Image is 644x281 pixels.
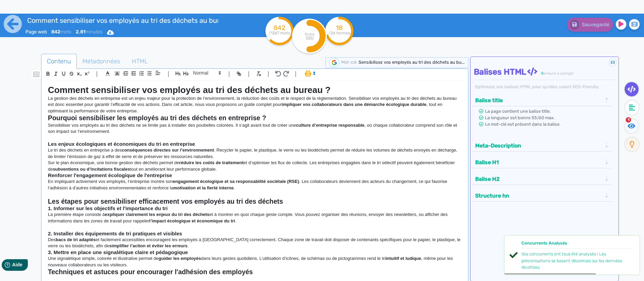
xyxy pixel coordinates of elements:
[626,117,631,123] span: 1
[328,31,350,35] tspan: /26 termes
[473,140,604,151] button: Meta-Description
[274,24,286,32] tspan: 842
[473,173,611,185] div: Balise H2
[48,212,462,224] p: La première étape consiste à et à montrer en quoi chaque geste compte. Vous pouvez organiser des ...
[48,95,462,114] p: La gestion des déchets en entreprise est un enjeu majeur pour la protection de l’environnement, l...
[473,190,604,201] button: Structure hn
[48,178,462,191] p: En impliquant activement vos employés, l’entreprise montre son . Les collaborateurs deviennent de...
[473,95,611,106] div: Balise title
[521,240,633,249] div: Concurrents Analysés
[48,85,330,95] strong: Comment sensibiliser vos employés au tri des déchets au bureau ?
[48,249,188,255] strong: 3. Mettre en place une signalétique claire et pédagogique
[473,190,611,201] div: Structure hn
[48,205,168,211] strong: 1. Informer sur les objectifs et l'importance du tri
[76,29,103,35] span: minutes
[179,160,244,165] strong: réduire les coûts de traitement
[48,147,462,160] p: Le tri des déchets en entreprise a des . Recycler le papier, le plastique, le verre ou les biodéc...
[474,83,617,90] div: Optimisez vos balises HTML pour qu’elles soient SEO-friendly.
[306,35,314,41] tspan: SEO
[51,29,60,35] b: 842
[473,140,611,151] div: Meta-Description
[48,268,253,276] strong: Techniques et astuces pour encourager l'adhésion des employés
[48,198,283,205] strong: Les étapes pour sensibiliser efficacement vos employés au tri des déchets
[105,212,210,217] strong: expliquer clairement les enjeux du tri des déchets
[567,18,613,32] button: Sauvegardé
[96,69,98,78] span: |
[149,218,235,223] strong: l’impact écologique et économique du tri
[329,58,339,67] img: google-serp-logo.png
[173,185,234,190] strong: motivation et la fierté interne
[485,115,555,120] span: La longueur est bonne 55/60 max.
[25,15,219,26] input: title
[77,52,126,71] span: Métadonnées
[473,157,604,168] button: Balise H1
[168,69,169,78] span: |
[473,95,604,106] button: Balise title
[77,54,126,69] a: Métadonnées
[25,29,47,35] span: Page web
[473,157,611,168] div: Balise H1
[48,172,172,178] strong: Renforcer l'engagement écologique de l'entreprise
[474,67,617,77] h4: Balises HTML
[228,69,230,78] span: |
[41,52,76,71] span: Contenu
[48,237,462,249] p: Des et facilement accessibles encouragent les employés à [GEOGRAPHIC_DATA] correctement. Chaque z...
[173,179,299,184] strong: engagement écologique et sa responsabilité sociétale (RSE)
[48,114,266,122] strong: Pourquoi sensibiliser les employés au tri des déchets en entreprise ?
[109,243,188,248] strong: simplifier l’action et éviter les erreurs
[336,24,343,32] tspan: 18
[269,31,290,35] tspan: /1367 mots
[582,22,609,28] span: Sauvegardé
[305,32,315,36] tspan: Score
[153,69,163,77] span: Aligment
[386,256,421,261] strong: intuitif et ludique
[76,29,85,35] b: 2.81
[56,237,96,242] strong: bacs de tri adaptés
[48,231,182,236] strong: 2. Installer des équipements de tri pratiques et visibles
[302,69,318,78] span: I.Assistant
[541,71,543,76] span: 0
[159,256,201,261] strong: guider les employés
[268,69,269,78] span: |
[282,102,426,107] strong: impliquer vos collaborateurs dans une démarche écologique durable
[48,122,462,135] p: Sensibiliser vos employés au tri des déchets ne se limite pas à installer des poubelles colorées....
[296,123,364,128] strong: culture d’entreprise responsable
[485,109,551,114] span: La page contient une balise title.
[248,69,250,78] span: |
[485,122,560,127] span: Le mot-clé est présent dans la balise.
[41,54,77,69] a: Contenu
[126,52,153,71] span: HTML
[51,29,71,35] span: mots
[473,173,604,185] button: Balise H2
[53,167,130,172] strong: subventions ou d’incitations fiscales
[122,147,214,153] strong: conséquences directes sur l’environnement
[359,60,465,65] span: Sensibilisez vos employés au tri des déchets au bu...
[295,69,297,78] span: |
[543,71,574,76] span: erreurs à corriger
[48,141,195,147] strong: Les enjeux écologiques et économiques du tri en entreprise
[126,54,154,69] a: HTML
[48,255,462,268] p: Une signalétique simple, colorée et illustrative permet de dans leurs gestes quotidiens. L’utilis...
[521,251,633,270] div: Vos concurrents ont tous été analysés ! Les préconisations se basent désormais sur les données ré...
[341,60,359,65] span: Mot-clé :
[48,160,462,172] p: Sur le plan économique, une bonne gestion des déchets permet de et d’optimiser les flux de collec...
